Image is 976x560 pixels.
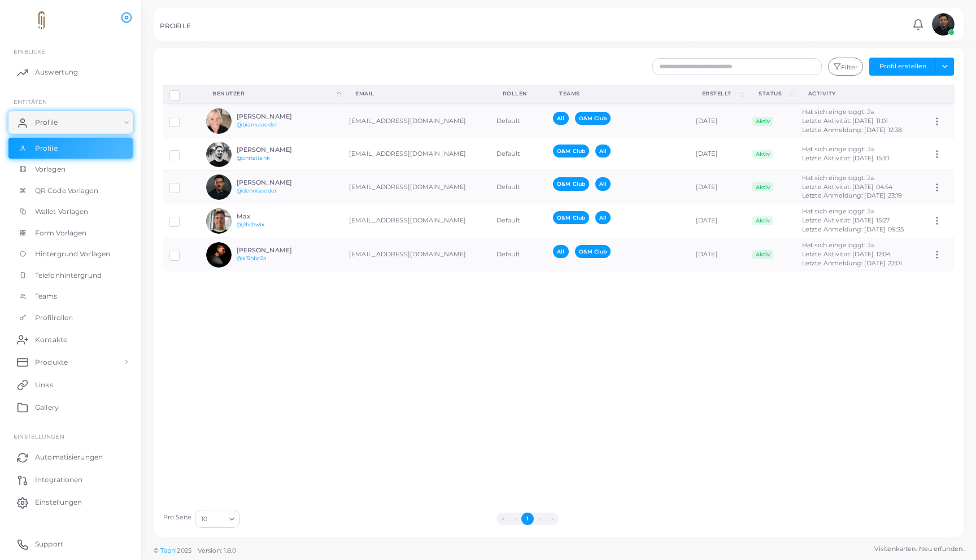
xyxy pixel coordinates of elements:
span: Letzte Anmeldung: [DATE] 09:35 [802,225,904,233]
span: O&M Club [553,211,589,224]
span: Aktiv [752,150,773,159]
div: Erstellt [702,90,738,98]
span: All [595,145,611,158]
div: Status [759,90,788,98]
img: avatar [206,108,232,134]
a: Profile [8,138,133,159]
a: Form Vorlagen [8,222,133,244]
td: Default [490,170,547,204]
h6: Max [237,213,320,220]
td: [EMAIL_ADDRESS][DOMAIN_NAME] [343,238,490,271]
a: Produkte [8,351,133,373]
span: Version: 1.8.0 [198,546,237,554]
span: ENTITÄTEN [14,98,47,105]
span: Hat sich eingeloggt: Ja [802,207,874,215]
span: Einstellungen [14,433,64,440]
span: O&M Club [553,177,589,190]
td: Default [490,238,547,271]
td: [EMAIL_ADDRESS][DOMAIN_NAME] [343,170,490,204]
th: Action [926,85,954,104]
a: Wallet Vorlagen [8,201,133,222]
h6: [PERSON_NAME] [237,146,320,154]
span: Automatisierungen [35,452,103,462]
span: Profile [35,117,58,128]
span: Profilrollen [35,313,73,323]
span: Hat sich eingeloggt: Ja [802,145,874,153]
span: Aktiv [752,216,773,225]
h6: [PERSON_NAME] [237,113,320,120]
td: [DATE] [690,238,746,271]
span: Gallery [35,403,59,413]
span: Letzte Aktivität: [DATE] 12:04 [802,250,891,258]
a: Gallery [8,396,133,418]
a: Integrationen [8,469,133,491]
span: All [553,112,568,125]
span: Letzte Aktivität: [DATE] 04:54 [802,183,892,191]
h6: [PERSON_NAME] [237,247,320,254]
span: © [154,546,236,555]
span: Integrationen [35,475,82,485]
div: activity [808,90,913,98]
span: All [595,177,611,190]
button: Profil erstellen [869,58,936,76]
h6: [PERSON_NAME] [237,179,320,186]
a: Tapni [160,546,177,554]
img: avatar [206,242,232,268]
button: Go to page 1 [521,513,534,525]
td: [DATE] [690,138,746,170]
span: All [553,245,568,258]
div: Benutzer [212,90,335,98]
span: Hat sich eingeloggt: Ja [802,241,874,249]
span: Aktiv [752,250,773,259]
a: Links [8,373,133,396]
a: QR Code Vorlagen [8,180,133,202]
span: Aktiv [752,182,773,191]
a: Profilrollen [8,307,133,329]
img: avatar [932,13,955,36]
a: Automatisierungen [8,446,133,469]
span: Produkte [35,357,68,368]
h5: PROFILE [160,22,191,30]
img: avatar [206,142,232,167]
span: All [595,211,611,224]
a: Hintergrund Vorlagen [8,243,133,265]
a: @biankaoeder [237,121,277,128]
a: avatar [929,13,957,36]
span: O&M Club [553,145,589,158]
a: Support [8,533,133,555]
span: 10 [201,513,207,525]
span: Vorlagen [35,164,66,174]
span: Einstellungen [35,497,82,508]
button: Filter [828,58,863,76]
span: O&M Club [575,112,611,125]
label: Pro Seite [163,513,192,522]
span: Telefonhintergrund [35,270,102,281]
td: [EMAIL_ADDRESS][DOMAIN_NAME] [343,138,490,170]
span: Auswertung [35,67,78,77]
span: Letzte Aktivität: [DATE] 15:10 [802,154,889,162]
span: Teams [35,291,58,301]
img: logo [10,11,73,32]
img: avatar [206,174,232,200]
span: Aktiv [752,117,773,126]
td: Default [490,204,547,238]
a: Teams [8,286,133,307]
span: O&M Club [575,245,611,258]
td: [EMAIL_ADDRESS][DOMAIN_NAME] [343,204,490,238]
td: [DATE] [690,204,746,238]
span: Letzte Anmeldung: [DATE] 22:01 [802,259,902,267]
td: Default [490,138,547,170]
a: @dennisoeder [237,187,277,194]
span: Kontakte [35,335,67,345]
span: Letzte Aktivität: [DATE] 15:27 [802,216,890,224]
img: avatar [206,208,232,234]
span: EINBLICKE [14,48,45,55]
a: Kontakte [8,328,133,351]
td: Default [490,104,547,138]
a: @k31bbp2a [237,255,267,261]
input: Search for option [208,513,225,525]
a: Einstellungen [8,491,133,514]
span: Letzte Anmeldung: [DATE] 12:38 [802,126,902,134]
span: 2025 [177,546,191,555]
